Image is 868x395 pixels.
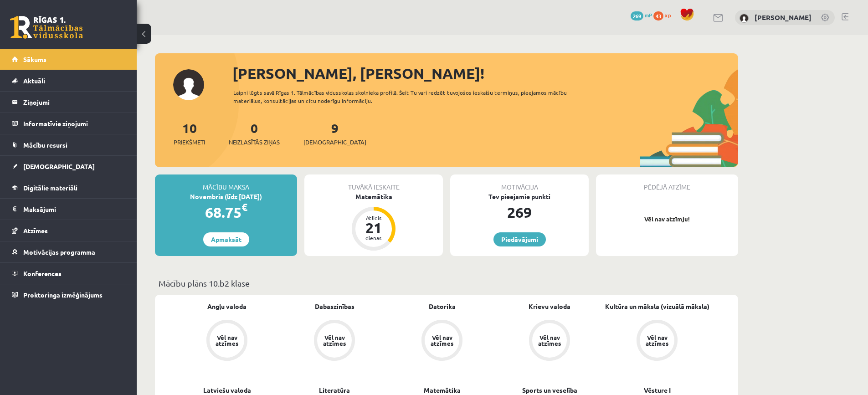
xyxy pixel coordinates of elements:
a: Matemātika [424,385,461,395]
a: Angļu valoda [207,302,247,311]
a: Rīgas 1. Tālmācības vidusskola [10,16,83,39]
a: Kultūra un māksla (vizuālā māksla) [605,302,709,311]
a: Vēl nav atzīmes [496,320,603,363]
div: Motivācija [450,174,589,192]
div: Tuvākā ieskaite [304,174,443,192]
p: Mācību plāns 10.b2 klase [159,277,734,289]
a: Vēl nav atzīmes [603,320,711,363]
a: Proktoringa izmēģinājums [12,284,125,305]
div: Vēl nav atzīmes [214,334,240,346]
a: Maksājumi [12,199,125,220]
a: Informatīvie ziņojumi [12,113,125,134]
a: Sākums [12,49,125,70]
span: Neizlasītās ziņas [229,138,280,147]
span: Sākums [23,55,46,63]
legend: Ziņojumi [23,92,125,113]
span: Aktuāli [23,77,45,85]
a: Vēl nav atzīmes [388,320,496,363]
span: Mācību resursi [23,141,67,149]
div: Vēl nav atzīmes [429,334,455,346]
a: Literatūra [319,385,350,395]
span: Motivācijas programma [23,248,95,256]
div: Pēdējā atzīme [596,174,738,192]
p: Vēl nav atzīmju! [601,215,734,224]
span: Proktoringa izmēģinājums [23,291,103,299]
div: Vēl nav atzīmes [537,334,562,346]
div: [PERSON_NAME], [PERSON_NAME]! [232,62,738,84]
a: Matemātika Atlicis 21 dienas [304,192,443,252]
div: 21 [360,221,387,235]
div: Matemātika [304,192,443,201]
div: Tev pieejamie punkti [450,192,589,201]
a: Krievu valoda [529,302,570,311]
a: Ziņojumi [12,92,125,113]
span: Atzīmes [23,226,48,235]
div: 269 [450,201,589,223]
div: dienas [360,235,387,241]
a: Konferences [12,263,125,284]
a: 0Neizlasītās ziņas [229,120,280,147]
div: Mācību maksa [155,174,297,192]
a: Latviešu valoda [203,385,251,395]
span: 269 [631,11,643,21]
a: Piedāvājumi [493,232,546,246]
a: [DEMOGRAPHIC_DATA] [12,156,125,177]
a: Apmaksāt [203,232,249,246]
a: Vēl nav atzīmes [173,320,281,363]
div: Novembris (līdz [DATE]) [155,192,297,201]
span: Priekšmeti [174,138,205,147]
img: Hardijs Zvirbulis [740,14,749,23]
div: Laipni lūgts savā Rīgas 1. Tālmācības vidusskolas skolnieka profilā. Šeit Tu vari redzēt tuvojošo... [233,88,583,105]
span: mP [645,11,652,19]
span: Konferences [23,269,62,277]
div: Vēl nav atzīmes [644,334,670,346]
a: Vēl nav atzīmes [281,320,388,363]
legend: Informatīvie ziņojumi [23,113,125,134]
span: xp [665,11,671,19]
a: Mācību resursi [12,134,125,155]
a: Atzīmes [12,220,125,241]
a: Digitālie materiāli [12,177,125,198]
span: Digitālie materiāli [23,184,77,192]
a: Dabaszinības [315,302,354,311]
a: 10Priekšmeti [174,120,205,147]
a: [PERSON_NAME] [755,13,812,22]
span: € [241,200,247,214]
a: 269 mP [631,11,652,19]
legend: Maksājumi [23,199,125,220]
span: [DEMOGRAPHIC_DATA] [23,162,95,170]
a: 9[DEMOGRAPHIC_DATA] [303,120,366,147]
span: 43 [653,11,663,21]
a: 43 xp [653,11,675,19]
div: Atlicis [360,215,387,221]
div: Vēl nav atzīmes [322,334,347,346]
a: Motivācijas programma [12,241,125,262]
a: Datorika [429,302,456,311]
a: Vēsture I [644,385,671,395]
div: 68.75 [155,201,297,223]
a: Aktuāli [12,70,125,91]
a: Sports un veselība [522,385,577,395]
span: [DEMOGRAPHIC_DATA] [303,138,366,147]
